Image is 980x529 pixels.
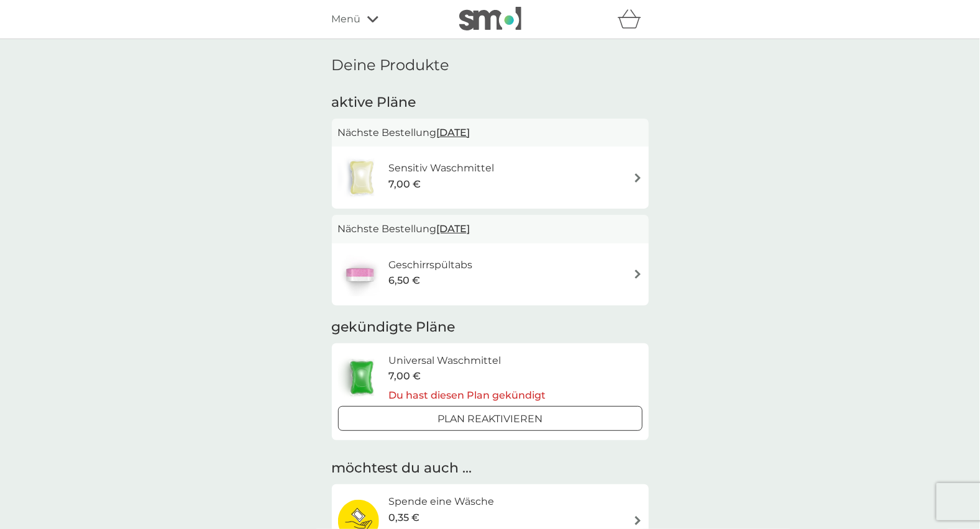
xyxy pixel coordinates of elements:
p: Nächste Bestellung [338,125,643,141]
button: Plan Reaktivieren [338,406,643,431]
img: Rechtspfeil [633,269,643,279]
p: Nächste Bestellung [338,221,643,237]
span: [DATE] [437,120,470,145]
span: [DATE] [437,217,470,241]
span: 7,00 € [388,176,421,192]
h1: Deine Produkte [332,57,649,75]
h6: Sensitiv Waschmittel [388,160,494,176]
span: 6,50 € [388,273,420,289]
img: Rechtspfeil [633,173,643,183]
img: smol [459,7,521,30]
img: Universal Waschmittel [338,356,385,399]
img: Sensitiv Waschmittel [338,156,385,199]
img: Rechtspfeil [633,516,643,525]
h6: Spende eine Wäsche [388,494,494,510]
p: Plan Reaktivieren [437,411,543,427]
h2: möchtest du auch ... [332,459,649,478]
h2: aktive Pläne [332,93,649,112]
span: 7,00 € [388,368,421,384]
div: Warenkorb [618,7,649,32]
p: Du hast diesen Plan gekündigt [388,387,546,404]
h2: gekündigte Pläne [332,318,649,337]
h6: Geschirrspültabs [388,257,472,273]
img: Geschirrspültabs [338,253,382,296]
h6: Universal Waschmittel [388,353,546,369]
span: 0,35 € [388,510,419,526]
span: Menü [332,11,361,27]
